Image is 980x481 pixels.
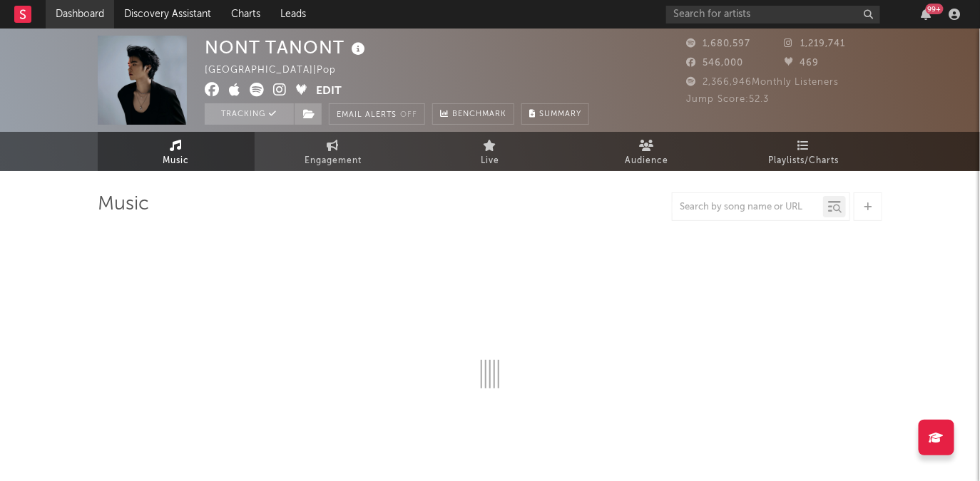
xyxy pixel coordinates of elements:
[98,132,255,171] a: Music
[400,111,417,119] em: Off
[686,39,750,48] span: 1,680,597
[452,106,506,123] span: Benchmark
[666,6,880,24] input: Search for artists
[686,78,839,87] span: 2,366,946 Monthly Listeners
[255,132,412,171] a: Engagement
[725,132,882,171] a: Playlists/Charts
[412,132,568,171] a: Live
[205,62,352,79] div: [GEOGRAPHIC_DATA] | Pop
[785,39,846,48] span: 1,219,741
[316,83,342,100] button: Edit
[673,202,823,213] input: Search by song name or URL
[521,103,589,125] button: Summary
[686,58,743,68] span: 546,000
[205,36,369,59] div: NONT TANONT
[329,103,425,125] button: Email AlertsOff
[686,95,769,104] span: Jump Score: 52.3
[205,103,294,125] button: Tracking
[481,152,499,170] span: Live
[568,132,725,171] a: Audience
[785,58,820,68] span: 469
[926,4,944,14] div: 99 +
[769,152,839,170] span: Playlists/Charts
[626,152,669,170] span: Audience
[432,103,514,125] a: Benchmark
[922,9,931,20] button: 99+
[163,152,190,170] span: Music
[305,152,362,170] span: Engagement
[539,110,581,118] span: Summary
